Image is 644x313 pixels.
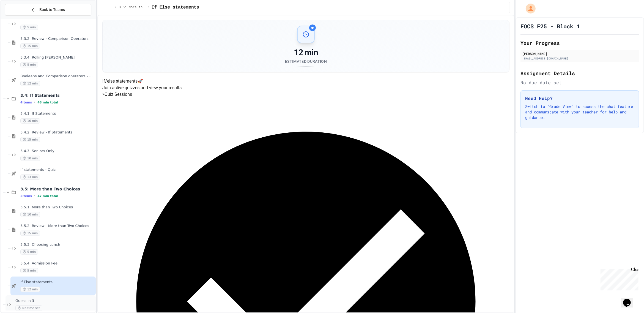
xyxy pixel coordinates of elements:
[15,306,42,311] span: No time set
[20,101,32,104] span: 4 items
[520,69,639,77] h2: Assignment Details
[106,5,113,10] span: ...
[525,95,634,102] h3: Need Help?
[20,137,40,142] span: 15 min
[20,175,40,180] span: 13 min
[34,194,35,198] span: •
[20,187,95,192] span: 3.5: More than Two Choices
[37,194,58,198] span: 47 min total
[20,111,95,116] span: 3.4.1: If Statements
[20,224,95,228] span: 3.5.2: Review - More than Two Choices
[20,55,95,60] span: 3.3.4: Rolling [PERSON_NAME]
[20,231,40,236] span: 15 min
[621,291,638,307] iframe: chat widget
[20,212,40,217] span: 10 min
[20,194,32,198] span: 5 items
[20,249,38,255] span: 5 min
[5,4,91,16] button: Back to Teams
[39,7,65,13] span: Back to Teams
[102,91,509,98] h5: > Quiz Sessions
[20,280,95,285] span: If Else statements
[20,93,95,98] span: 3.4: If Statements
[20,261,95,266] span: 3.5.4: Admission Fee
[598,267,638,290] iframe: chat widget
[520,79,639,86] div: No due date set
[285,59,327,64] div: Estimated Duration
[20,156,40,161] span: 10 min
[152,4,199,11] span: If Else statements
[20,74,95,79] span: Booleans and Comparison operators - Quiz
[20,130,95,135] span: 3.4.2: Review - If Statements
[20,149,95,154] span: 3.4.3: Seniors Only
[115,5,117,10] span: /
[37,101,58,104] span: 48 min total
[20,268,38,273] span: 5 min
[525,104,634,120] p: Switch to "Grade View" to access the chat feature and communicate with your teacher for help and ...
[20,118,40,124] span: 10 min
[520,22,580,30] h1: FOCS F25 - Block 1
[520,39,639,47] h2: Your Progress
[285,48,327,58] div: 12 min
[102,85,509,91] p: Join active quizzes and view your results
[34,100,35,105] span: •
[522,56,637,61] div: [EMAIL_ADDRESS][DOMAIN_NAME]
[20,25,38,30] span: 5 min
[15,299,95,303] span: Guess in 3
[20,37,95,41] span: 3.3.2: Review - Comparison Operators
[20,81,40,86] span: 12 min
[20,243,95,247] span: 3.5.3: Choosing Lunch
[520,2,537,15] div: My Account
[20,62,38,67] span: 5 min
[20,168,95,172] span: If statements - Quiz
[20,205,95,210] span: 3.5.1: More than Two Choices
[522,51,637,56] div: [PERSON_NAME]
[2,2,38,35] div: Chat with us now!Close
[102,78,509,85] h4: If/else statements 🚀
[119,5,145,10] span: 3.5: More than Two Choices
[20,287,40,292] span: 12 min
[147,5,149,10] span: /
[20,43,40,49] span: 15 min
